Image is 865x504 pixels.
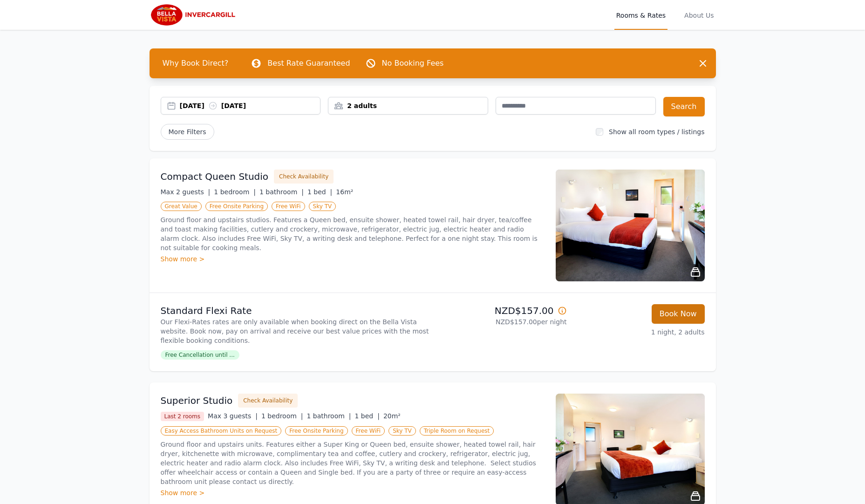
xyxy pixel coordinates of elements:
button: Check Availability [274,170,334,184]
span: 1 bed | [355,412,380,420]
span: Last 2 rooms [161,412,204,421]
span: More Filters [161,124,214,140]
span: Great Value [161,202,202,211]
span: 20m² [383,412,401,420]
span: 16m² [336,188,353,196]
div: Show more > [161,254,545,264]
span: Sky TV [388,426,416,436]
p: Ground floor and upstairs units. Features either a Super King or Queen bed, ensuite shower, heate... [161,440,545,486]
button: Search [663,97,705,116]
p: NZD$157.00 [436,304,567,317]
p: Best Rate Guaranteed [267,58,350,69]
label: Show all room types / listings [609,128,704,136]
span: Triple Room on Request [420,426,494,436]
span: 1 bathroom | [259,188,304,196]
span: Why Book Direct? [155,54,236,73]
p: No Booking Fees [382,58,444,69]
span: Free Onsite Parking [285,426,347,436]
div: [DATE] [DATE] [180,101,320,110]
span: Easy Access Bathroom Units on Request [161,426,282,436]
div: 2 adults [328,101,488,110]
span: Free Cancellation until ... [161,350,239,360]
h3: Superior Studio [161,394,233,407]
p: Standard Flexi Rate [161,304,429,317]
h3: Compact Queen Studio [161,170,269,183]
p: Ground floor and upstairs studios. Features a Queen bed, ensuite shower, heated towel rail, hair ... [161,215,545,252]
span: Free WiFi [272,202,305,211]
span: 1 bedroom | [261,412,303,420]
button: Check Availability [238,394,298,408]
img: Bella Vista Invercargill [150,4,239,26]
span: Free WiFi [352,426,385,436]
div: Show more > [161,488,545,497]
span: Free Onsite Parking [205,202,268,211]
span: Max 3 guests | [208,412,258,420]
span: Sky TV [309,202,336,211]
span: Max 2 guests | [161,188,211,196]
span: 1 bathroom | [306,412,351,420]
button: Book Now [652,304,705,324]
p: Our Flexi-Rates rates are only available when booking direct on the Bella Vista website. Book now... [161,317,429,345]
p: 1 night, 2 adults [574,327,705,337]
span: 1 bed | [307,188,332,196]
span: 1 bedroom | [214,188,256,196]
p: NZD$157.00 per night [436,317,567,327]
